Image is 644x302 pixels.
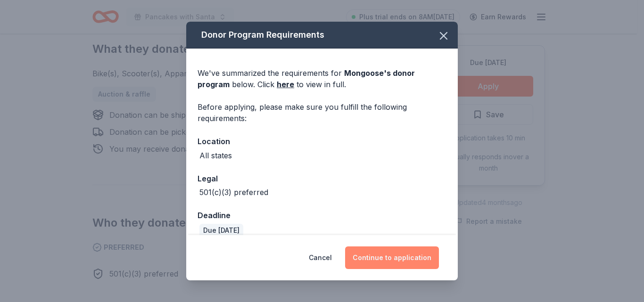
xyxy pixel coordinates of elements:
[198,101,446,124] div: Before applying, please make sure you fulfill the following requirements:
[198,67,446,90] div: We've summarized the requirements for below. Click to view in full.
[199,224,243,237] div: Due [DATE]
[277,79,294,90] a: here
[198,135,446,147] div: Location
[198,209,446,221] div: Deadline
[345,246,439,269] button: Continue to application
[186,22,458,49] div: Donor Program Requirements
[199,187,268,198] div: 501(c)(3) preferred
[309,246,332,269] button: Cancel
[198,172,446,185] div: Legal
[199,150,232,161] div: All states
